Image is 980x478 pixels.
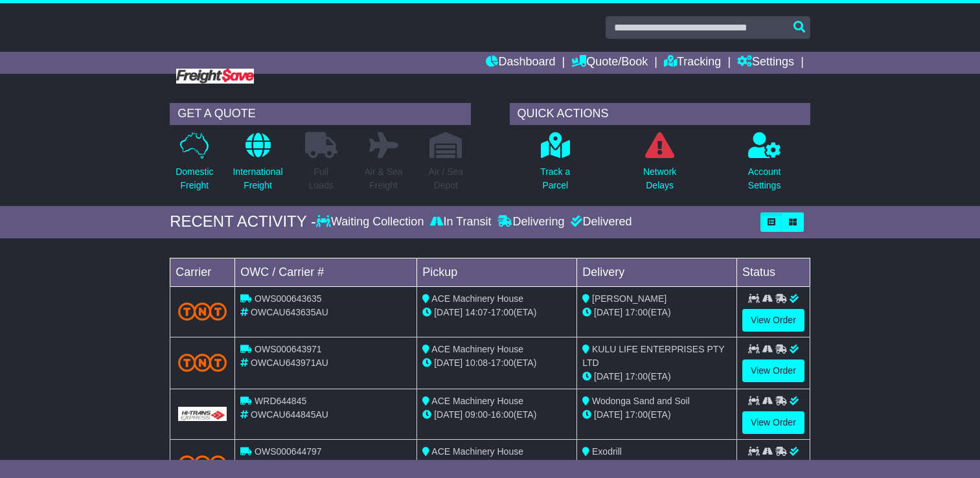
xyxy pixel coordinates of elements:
img: TNT_Domestic.png [178,455,227,473]
div: - (ETA) [422,356,571,370]
img: GetCarrierServiceLogo [178,407,227,421]
td: Delivery [577,258,737,286]
a: Tracking [664,52,721,74]
span: OWCAU643635AU [251,307,328,317]
span: 17:00 [625,307,648,317]
div: Waiting Collection [316,215,427,229]
span: ACE Machinery House [431,396,523,406]
span: [DATE] [594,409,622,420]
span: [DATE] [434,307,462,317]
img: Freight Save [176,69,254,84]
p: Network Delays [643,165,676,192]
a: View Order [742,309,804,332]
td: Pickup [417,258,577,286]
span: OWS000643971 [255,344,322,354]
div: Delivered [567,215,632,229]
div: (ETA) [582,370,731,383]
a: DomesticFreight [175,131,214,199]
a: Settings [737,52,794,74]
p: Air / Sea Depot [428,165,463,192]
div: In Transit [427,215,494,229]
span: OWCAU644845AU [251,409,328,420]
td: OWC / Carrier # [235,258,417,286]
a: InternationalFreight [232,131,283,199]
a: NetworkDelays [643,131,677,199]
span: OWCAU643971AU [251,358,328,368]
span: 10:08 [465,358,488,368]
span: [PERSON_NAME] [592,293,667,304]
span: [DATE] [434,358,462,368]
div: (ETA) [582,459,731,472]
div: - (ETA) [422,408,571,422]
img: TNT_Domestic.png [178,354,227,371]
a: View Order [742,411,804,434]
span: KULU LIFE ENTERPRISES PTY LTD [582,344,724,368]
span: Wodonga Sand and Soil [592,396,690,406]
span: OWS000644797 [255,446,322,457]
span: ACE Machinery House [431,344,523,354]
span: [DATE] [434,409,462,420]
a: Track aParcel [540,131,571,199]
a: Dashboard [486,52,555,74]
div: - (ETA) [422,459,571,472]
td: Carrier [170,258,235,286]
p: International Freight [233,165,282,192]
span: WRD644845 [255,396,306,406]
a: Quote/Book [571,52,648,74]
p: Track a Parcel [540,165,570,192]
span: 17:00 [625,409,648,420]
div: RECENT ACTIVITY - [170,212,316,231]
div: (ETA) [582,306,731,319]
p: Air & Sea Freight [364,165,402,192]
a: View Order [742,359,804,382]
span: 09:00 [465,409,488,420]
span: ACE Machinery House [431,293,523,304]
a: AccountSettings [747,131,782,199]
span: Exodrill [592,446,622,457]
span: OWS000643635 [255,293,322,304]
span: [DATE] [594,307,622,317]
p: Domestic Freight [176,165,213,192]
div: - (ETA) [422,306,571,319]
td: Status [737,258,810,286]
span: 17:00 [491,307,514,317]
span: ACE Machinery House [431,446,523,457]
div: Delivering [494,215,567,229]
span: 14:07 [465,307,488,317]
p: Full Loads [305,165,337,192]
img: TNT_Domestic.png [178,302,227,320]
div: QUICK ACTIONS [510,103,810,125]
div: GET A QUOTE [170,103,470,125]
span: 16:00 [491,409,514,420]
span: [DATE] [594,371,622,381]
p: Account Settings [748,165,781,192]
span: 17:00 [491,358,514,368]
div: (ETA) [582,408,731,422]
span: 17:00 [625,371,648,381]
